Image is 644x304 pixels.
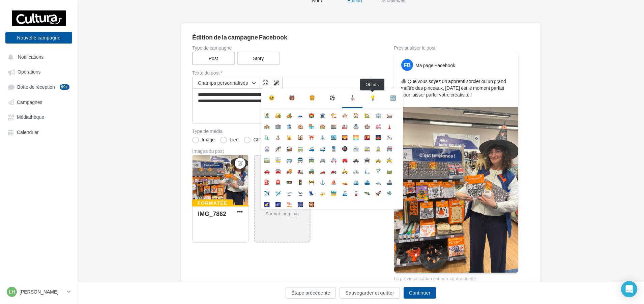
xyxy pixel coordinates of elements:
li: 🚐 [317,153,328,164]
li: 🏠 [350,109,361,120]
li: 🗽 [261,131,272,142]
li: 🗼 [384,120,395,131]
span: Champs personnalisés [198,80,248,86]
span: Opérations [18,69,40,75]
li: 🏬 [328,120,339,131]
div: La prévisualisation est non-contractuelle [394,273,519,282]
li: 🌄 [339,131,350,142]
li: 🚧 [306,175,317,187]
li: 🏕️ [284,109,295,120]
li: 🏎️ [317,164,328,175]
li: ⛵ [328,175,339,187]
li: 🏭 [339,120,350,131]
div: 🍔 [309,94,315,102]
li: 🚤 [339,175,350,187]
label: Type de campagne [192,46,372,50]
li: 🕌 [284,131,295,142]
li: 🚜 [306,164,317,175]
li: 🌠 [261,198,272,209]
label: Lien [220,137,238,143]
li: 🚃 [295,142,306,153]
li: ⚓ [317,175,328,187]
button: Continuer [404,287,436,299]
li: 🏛️ [317,109,328,120]
li: 🏪 [306,120,317,131]
div: Ma page Facebook [415,62,455,69]
li: 🚢 [384,175,395,187]
li: 🚉 [361,142,373,153]
li: 🚍 [295,153,306,164]
li: 🚀 [373,187,384,198]
li: 🚟 [328,187,339,198]
li: 🏨 [295,120,306,131]
li: 🚆 [328,142,339,153]
div: Formatée [192,199,233,207]
li: 🚘 [272,164,284,175]
li: 🛴 [361,164,373,175]
li: 🚇 [339,142,350,153]
div: Open Intercom Messenger [621,281,637,297]
div: 99+ [60,84,69,90]
li: 💒 [373,120,384,131]
li: 🚲 [350,164,361,175]
li: 🚋 [272,153,284,164]
li: 🚛 [295,164,306,175]
button: Nouvelle campagne [5,32,72,44]
span: Notifications [18,54,43,60]
li: 🚌 [284,153,295,164]
label: Texte du post * [192,71,372,75]
a: Calendrier [4,126,74,138]
a: Opérations [4,65,74,78]
li: 💺 [306,187,317,198]
a: Campagnes [4,96,74,108]
li: 🎠 [384,131,395,142]
li: 🚏 [373,164,384,175]
span: Campagnes [17,99,42,105]
li: 🏯 [350,120,361,131]
li: 🚁 [317,187,328,198]
li: 🚒 [339,153,350,164]
li: 🚥 [284,175,295,187]
li: 🚎 [306,153,317,164]
p: [PERSON_NAME] [20,288,64,295]
div: Objets [360,79,384,90]
li: 🌅 [350,131,361,142]
label: Type de média [192,129,372,134]
li: ⛩️ [306,131,317,142]
li: 🛤️ [384,164,395,175]
li: 🕍 [295,131,306,142]
li: 🛬 [295,187,306,198]
li: 🚕 [373,153,384,164]
li: ⛱️ [284,198,295,209]
li: 🏦 [284,120,295,131]
li: ⛲ [317,131,328,142]
p: 🕷️ Que vous soyez un apprenti sorcier ou un grand maître des pinceaux, [DATE] est le moment parfa... [401,78,511,98]
li: 🛥️ [373,175,384,187]
li: 🏍️ [328,164,339,175]
a: Médiathèque [4,111,74,123]
li: 🚚 [284,164,295,175]
div: Images du post [192,149,372,154]
li: 🎢 [272,142,284,153]
li: 🌌 [272,198,284,209]
button: Étape précédente [286,287,336,299]
label: Image [192,137,215,143]
div: ⚽ [329,94,335,102]
li: 🚖 [384,153,395,164]
li: 🚈 [350,142,361,153]
li: 🚦 [295,175,306,187]
label: Post [192,52,235,65]
li: 🚄 [306,142,317,153]
div: 💡 [370,94,376,102]
li: 🚂 [284,142,295,153]
span: Calendrier [17,129,39,135]
div: ⛪ [350,94,355,102]
li: 🏗️ [328,109,339,120]
span: Boîte de réception [17,84,55,90]
li: 🏤 [261,120,272,131]
li: 🏥 [272,120,284,131]
li: 🚔 [361,153,373,164]
div: IMG_7862 [198,210,226,217]
li: ⛽ [261,175,272,187]
li: 🏡 [361,109,373,120]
